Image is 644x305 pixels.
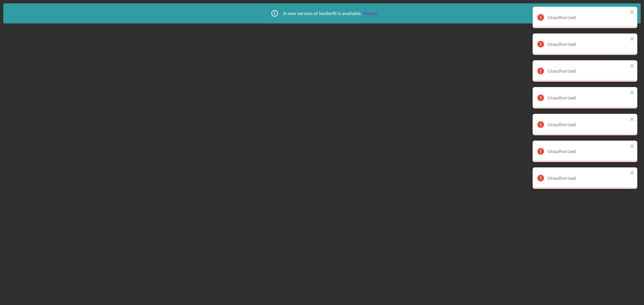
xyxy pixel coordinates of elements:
[630,36,635,43] button: close
[266,5,378,22] div: A new version of lenderfit is available.
[630,90,635,96] button: close
[363,11,378,16] a: Reload
[547,175,628,181] div: Unauthorized
[547,95,628,100] div: Unauthorized
[630,63,635,69] button: close
[547,122,628,127] div: Unauthorized
[630,9,635,16] button: close
[547,42,628,47] div: Unauthorized
[547,68,628,74] div: Unauthorized
[630,170,635,176] button: close
[630,143,635,150] button: close
[547,15,628,20] div: Unauthorized
[630,117,635,123] button: close
[547,149,628,154] div: Unauthorized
